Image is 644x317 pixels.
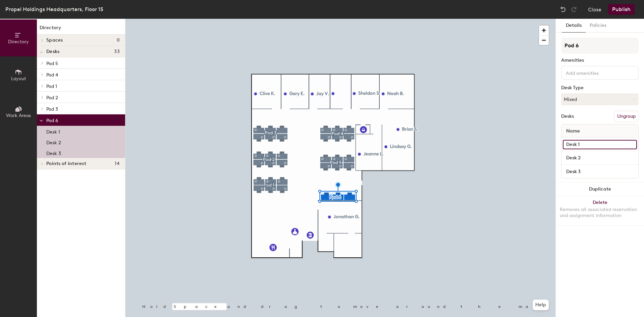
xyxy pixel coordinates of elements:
button: Duplicate [556,182,644,196]
button: Mixed [561,93,639,105]
input: Add amenities [565,68,625,76]
div: Propel Holdings Headquarters, Floor 15 [5,5,103,13]
button: Ungroup [614,111,639,122]
h1: Directory [37,24,125,35]
span: Pod 3 [46,106,58,112]
img: Undo [560,6,567,13]
p: Desk 2 [46,138,61,146]
div: Desks [561,114,574,119]
span: Pod 2 [46,95,58,101]
p: Desk 1 [46,127,60,135]
span: 14 [115,161,120,166]
span: Pod 1 [46,84,57,89]
button: Help [533,300,549,310]
input: Unnamed desk [563,167,637,176]
span: Pod 4 [46,72,58,78]
span: Layout [11,76,26,82]
span: 0 [117,38,120,43]
button: DeleteRemoves all associated reservation and assignment information [556,196,644,225]
span: Pod 6 [46,118,58,123]
p: Desk 3 [46,149,61,156]
span: Name [563,125,583,137]
button: Publish [608,4,635,15]
button: Policies [586,19,610,33]
div: Amenities [561,58,639,63]
button: Details [562,19,586,33]
span: Spaces [46,38,63,43]
input: Unnamed desk [563,153,637,163]
button: Close [588,4,601,15]
div: Removes all associated reservation and assignment information [560,207,640,219]
span: Work Areas [6,113,31,118]
span: Pod 5 [46,61,58,66]
img: Redo [571,6,577,13]
span: Desks [46,49,59,54]
span: 33 [114,49,120,54]
span: Points of interest [46,161,86,166]
span: Directory [8,39,29,45]
input: Unnamed desk [563,140,637,149]
div: Desk Type [561,85,639,91]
